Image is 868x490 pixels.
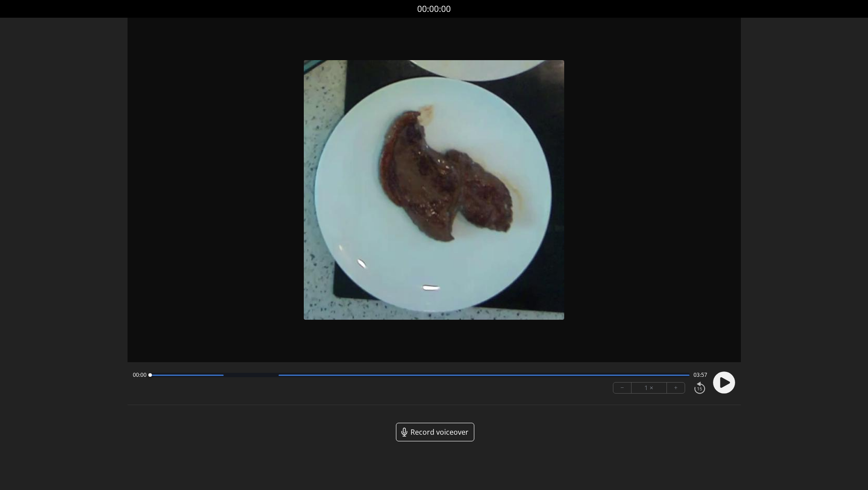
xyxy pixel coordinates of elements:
button: − [613,383,632,393]
img: Poster Image [304,60,564,320]
a: 00:00:00 [417,3,451,15]
a: Record voiceover [396,423,474,441]
span: Record voiceover [411,427,469,437]
span: 03:57 [694,371,707,379]
button: + [667,383,685,393]
span: 00:00 [133,371,147,379]
div: 1 × [632,383,667,393]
